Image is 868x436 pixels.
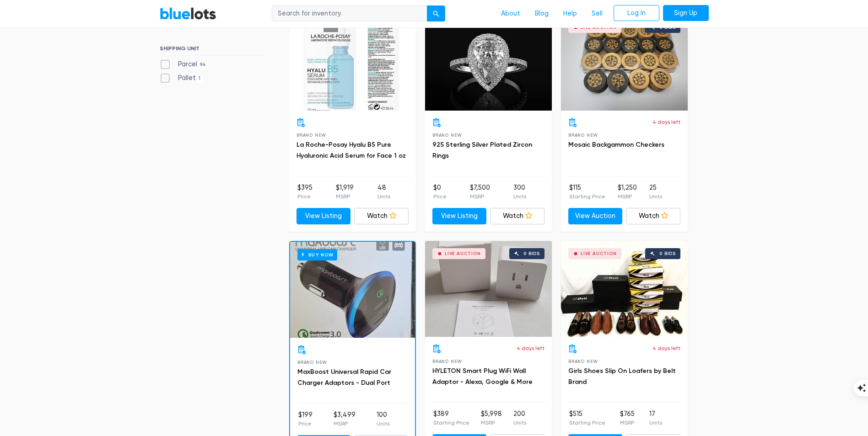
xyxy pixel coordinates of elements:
[298,410,313,428] li: $199
[663,5,709,21] a: Sign Up
[620,419,635,427] p: MSRP
[334,410,356,428] li: $3,499
[433,419,469,427] p: Starting Price
[377,420,389,428] p: Units
[618,192,637,201] p: MSRP
[581,25,617,30] div: Live Auction
[297,133,326,138] span: Brand New
[445,251,481,256] div: Live Auction
[425,241,552,337] a: Live Auction 0 bids
[556,5,584,22] a: Help
[513,183,526,201] li: 300
[297,368,391,387] a: MaxBoost Universal Rapid Car Charger Adaptors - Dual Port
[160,45,269,55] h6: SHIPPING UNIT
[568,359,598,364] span: Brand New
[377,410,389,428] li: 100
[433,183,447,201] li: $0
[377,192,390,201] p: Units
[297,249,337,261] h6: Buy Now
[652,344,680,352] p: 4 days left
[336,192,354,201] p: MSRP
[297,360,327,365] span: Brand New
[494,5,528,22] a: About
[649,419,662,427] p: Units
[354,208,409,224] a: Watch
[649,409,662,427] li: 17
[481,409,502,427] li: $5,998
[297,208,351,224] a: View Listing
[561,15,688,111] a: Live Auction 0 bids
[513,409,526,427] li: 200
[569,419,605,427] p: Starting Price
[432,359,462,364] span: Brand New
[377,183,390,201] li: 48
[513,419,526,427] p: Units
[160,7,216,20] a: BlueLots
[297,141,406,160] a: La Roche-Posay Hyalu B5 Pure Hyaluronic Acid Serum for Face 1 oz
[432,133,462,138] span: Brand New
[336,183,354,201] li: $1,919
[160,73,204,83] label: Pallet
[433,409,469,427] li: $389
[584,5,610,22] a: Sell
[618,183,637,201] li: $1,250
[297,183,313,201] li: $395
[659,25,676,30] div: 0 bids
[568,141,664,149] a: Mosaic Backgammon Checkers
[649,192,662,201] p: Units
[470,183,490,201] li: $7,500
[523,251,540,256] div: 0 bids
[659,251,676,256] div: 0 bids
[432,208,487,224] a: View Listing
[490,208,545,224] a: Watch
[432,141,532,160] a: 925 Sterling Silver Plated Zircon Rings
[432,367,533,386] a: HYLETON Smart Plug WiFi Wall Adaptor - Alexa, Google & More
[569,409,605,427] li: $515
[481,419,502,427] p: MSRP
[470,192,490,201] p: MSRP
[197,61,209,69] span: 94
[649,183,662,201] li: 25
[614,5,659,21] a: Log In
[196,75,204,83] span: 1
[561,241,688,337] a: Live Auction 0 bids
[298,420,313,428] p: Price
[569,192,605,201] p: Starting Price
[517,344,545,352] p: 4 days left
[568,367,676,386] a: Girls Shoes Slip On Loafers by Belt Brand
[272,5,427,22] input: Search for inventory
[568,133,598,138] span: Brand New
[568,208,623,224] a: View Auction
[652,118,680,126] p: 4 days left
[513,192,526,201] p: Units
[433,192,447,201] p: Price
[626,208,680,224] a: Watch
[620,409,635,427] li: $765
[334,420,356,428] p: MSRP
[290,242,415,338] a: Buy Now
[297,192,313,201] p: Price
[569,183,605,201] li: $115
[160,59,209,69] label: Parcel
[581,251,617,256] div: Live Auction
[528,5,556,22] a: Blog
